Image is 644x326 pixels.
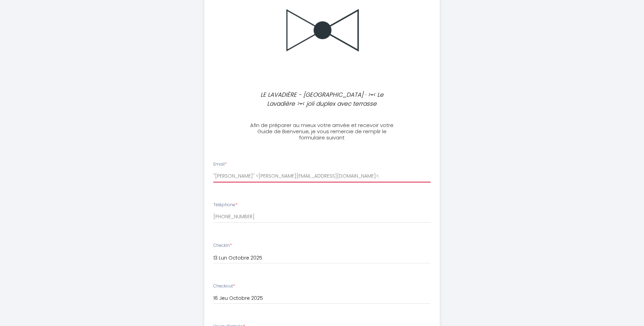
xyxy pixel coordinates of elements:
h3: Afin de préparer au mieux votre arrivée et recevoir votre Guide de Bienvenue, je vous remercie de... [245,122,399,141]
label: Téléphone [213,202,237,208]
label: Checkout [213,283,235,290]
label: Email [213,161,227,168]
label: Checkin [213,242,232,249]
p: LE LAVADIÈRE - [GEOGRAPHIC_DATA] · >•< Le Lavadière >•< joli duplex avec terrasse [248,90,396,108]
